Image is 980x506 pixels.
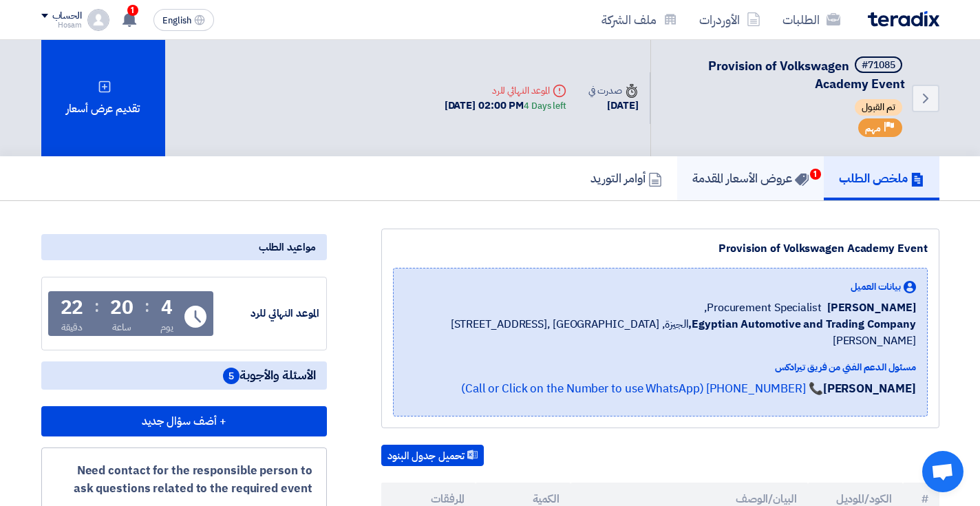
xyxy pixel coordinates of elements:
[590,3,688,36] a: ملف الشركة
[851,280,901,294] span: بيانات العميل
[162,16,191,25] span: English
[56,462,312,497] div: Need contact for the responsible person to ask questions related to the required event
[865,122,881,135] span: مهم
[575,156,677,200] a: أوامر التوريد
[524,99,566,113] div: 4 Days left
[590,170,662,186] h5: أوامر التوريد
[588,83,638,98] div: صدرت في
[52,10,82,22] div: الحساب
[405,316,916,349] span: الجيزة, [GEOGRAPHIC_DATA] ,[STREET_ADDRESS][PERSON_NAME]
[161,298,173,317] div: 4
[445,83,566,98] div: الموعد النهائي للرد
[223,368,239,384] span: 5
[862,61,895,70] div: #71085
[381,445,484,467] button: تحميل جدول البنود
[160,320,173,335] div: يوم
[688,3,771,36] a: الأوردرات
[61,320,83,335] div: دقيقة
[922,451,963,492] a: Open chat
[393,240,928,257] div: Provision of Volkswagen Academy Event
[405,360,916,375] div: مسئول الدعم الفني من فريق تيرادكس
[153,9,214,31] button: English
[839,170,924,186] h5: ملخص الطلب
[708,56,905,93] span: Provision of Volkswagen Academy Event
[216,306,319,321] div: الموعد النهائي للرد
[127,5,138,16] span: 1
[677,156,824,200] a: عروض الأسعار المقدمة1
[94,294,99,319] div: :
[588,98,638,114] div: [DATE]
[145,294,149,319] div: :
[824,156,939,200] a: ملخص الطلب
[41,406,327,436] button: + أضف سؤال جديد
[771,3,851,36] a: الطلبات
[223,367,316,384] span: الأسئلة والأجوبة
[692,170,809,186] h5: عروض الأسعار المقدمة
[61,298,84,317] div: 22
[868,11,939,27] img: Teradix logo
[112,320,132,335] div: ساعة
[41,21,82,29] div: Hosam
[445,98,566,114] div: [DATE] 02:00 PM
[41,40,165,156] div: تقديم عرض أسعار
[688,316,915,333] b: Egyptian Automotive and Trading Company,
[827,299,916,316] span: [PERSON_NAME]
[41,234,327,260] div: مواعيد الطلب
[704,299,822,316] span: Procurement Specialist,
[110,298,134,317] div: 20
[810,169,821,180] span: 1
[668,56,905,92] h5: Provision of Volkswagen Academy Event
[461,380,823,397] a: 📞 [PHONE_NUMBER] (Call or Click on the Number to use WhatsApp)
[855,99,902,116] span: تم القبول
[823,380,916,397] strong: [PERSON_NAME]
[87,9,109,31] img: profile_test.png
